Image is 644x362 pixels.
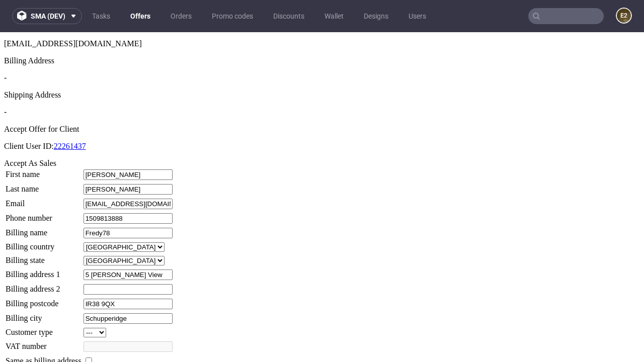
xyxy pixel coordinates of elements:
[5,295,82,306] td: Customer type
[318,8,350,24] a: Wallet
[5,281,82,292] td: Billing city
[4,41,7,50] span: -
[267,8,310,24] a: Discounts
[4,58,640,67] div: Shipping Address
[5,180,82,192] td: Phone number
[5,251,82,263] td: Billing address 2
[5,223,82,234] td: Billing state
[5,195,82,207] td: Billing name
[403,8,432,24] a: Users
[165,8,198,24] a: Orders
[4,75,7,84] span: -
[5,237,82,248] td: Billing address 1
[31,13,65,20] span: sma (dev)
[4,93,640,102] div: Accept Offer for Client
[5,137,82,148] td: First name
[5,166,82,177] td: Email
[86,8,116,24] a: Tasks
[4,24,640,33] div: Billing Address
[206,8,259,24] a: Promo codes
[5,210,82,220] td: Billing country
[12,8,82,24] button: sma (dev)
[5,323,82,334] td: Same as billing address
[4,127,640,136] div: Accept As Sales
[4,110,640,119] p: Client User ID:
[5,266,82,278] td: Billing postcode
[54,110,86,118] a: 22261437
[5,309,82,320] td: VAT number
[4,7,142,16] span: [EMAIL_ADDRESS][DOMAIN_NAME]
[5,151,82,163] td: Last name
[617,9,631,23] figcaption: e2
[358,8,394,24] a: Designs
[124,8,156,24] a: Offers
